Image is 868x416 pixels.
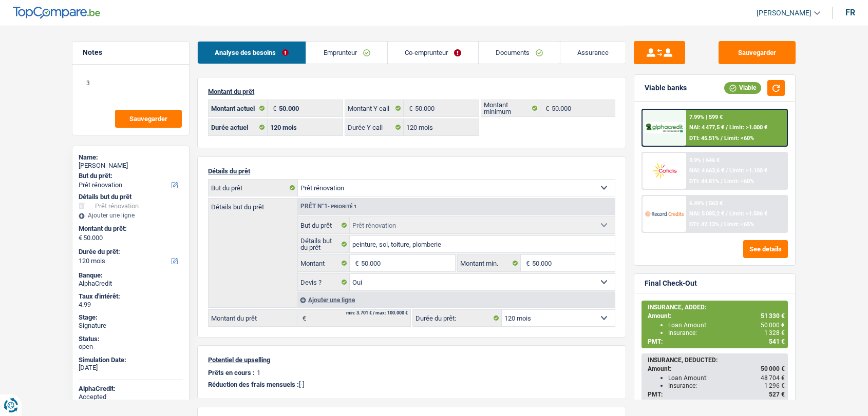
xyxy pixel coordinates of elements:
[689,114,723,121] div: 7.99% | 599 €
[79,313,183,322] div: Stage:
[79,280,183,288] div: AlphaCredit
[297,310,309,326] span: €
[689,178,719,185] span: DTI: 44.81%
[13,7,100,19] img: TopCompare Logo
[79,248,181,256] label: Durée du prêt:
[208,369,255,377] p: Prêts en cours :
[198,42,306,64] a: Analyse des besoins
[645,279,697,288] div: Final Check-Out
[764,329,785,336] span: 1 328 €
[648,365,785,372] div: Amount:
[761,374,785,382] span: 48 704 €
[689,157,720,164] div: 9.9% | 646 €
[726,210,728,217] span: /
[79,162,183,170] div: [PERSON_NAME]
[668,382,785,389] div: Insurance:
[298,255,350,271] label: Montant
[388,42,478,64] a: Co-emprunteur
[560,42,626,64] a: Assurance
[761,322,785,329] span: 50 000 €
[208,381,299,388] span: Réduction des frais mensuels :
[404,100,415,116] span: €
[83,48,179,57] h5: Notes
[79,212,183,219] div: Ajouter une ligne
[79,322,183,330] div: Signature
[648,391,785,398] div: PMT:
[209,119,268,135] label: Durée actuel
[208,88,615,95] p: Montant du prêt
[115,110,182,128] button: Sauvegarder
[721,178,723,185] span: /
[129,115,167,122] span: Sauvegarder
[79,364,183,372] div: [DATE]
[345,119,404,135] label: Durée Y call
[209,100,268,116] label: Montant actuel
[208,381,615,388] p: [-]
[689,200,723,207] div: 6.49% | 563 €
[298,203,360,210] div: Prêt n°1
[729,167,767,174] span: Limit: >1.100 €
[689,210,724,217] span: NAI: 5 085,2 €
[345,100,404,116] label: Montant Y call
[79,225,181,233] label: Montant du prêt:
[719,41,796,64] button: Sauvegarder
[757,9,812,17] span: [PERSON_NAME]
[689,124,724,131] span: NAI: 4 477,5 €
[724,178,754,185] span: Limit: <60%
[648,338,785,345] div: PMT:
[521,255,532,271] span: €
[208,167,615,175] p: Détails du prêt
[79,385,183,393] div: AlphaCredit:
[729,210,767,217] span: Limit: >1.586 €
[645,122,683,134] img: AlphaCredit
[79,271,183,280] div: Banque:
[79,356,183,364] div: Simulation Date:
[645,161,683,180] img: Cofidis
[689,221,719,228] span: DTI: 42.13%
[79,172,181,180] label: But du prêt:
[79,234,82,242] span: €
[764,382,785,389] span: 1 296 €
[645,204,683,223] img: Record Credits
[209,199,297,210] label: Détails but du prêt
[208,356,615,364] p: Potentiel de upselling
[748,5,820,22] a: [PERSON_NAME]
[648,356,785,364] div: INSURANCE, DEDUCTED:
[743,240,788,258] button: See details
[79,301,183,309] div: 4.99
[721,135,723,142] span: /
[350,255,361,271] span: €
[79,343,183,351] div: open
[298,274,350,290] label: Devis ?
[668,329,785,336] div: Insurance:
[648,304,785,311] div: INSURANCE, ADDED:
[721,221,723,228] span: /
[306,42,387,64] a: Emprunteur
[724,135,754,142] span: Limit: <60%
[726,124,728,131] span: /
[648,312,785,320] div: Amount:
[769,338,785,345] span: 541 €
[209,310,297,326] label: Montant du prêt
[79,153,183,162] div: Name:
[724,82,761,93] div: Viable
[761,365,785,372] span: 50 000 €
[689,167,724,174] span: NAI: 4 663,6 €
[481,100,540,116] label: Montant minimum
[645,84,687,92] div: Viable banks
[298,217,350,233] label: But du prêt
[761,312,785,320] span: 51 330 €
[458,255,520,271] label: Montant min.
[268,100,279,116] span: €
[540,100,552,116] span: €
[209,180,298,196] label: But du prêt
[668,322,785,329] div: Loan Amount:
[257,369,260,377] p: 1
[413,310,502,326] label: Durée du prêt:
[297,292,615,307] div: Ajouter une ligne
[298,236,350,252] label: Détails but du prêt
[346,311,408,315] div: min: 3.701 € / max: 100.000 €
[79,393,183,401] div: Accepted
[79,292,183,301] div: Taux d'intérêt:
[729,124,767,131] span: Limit: >1.000 €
